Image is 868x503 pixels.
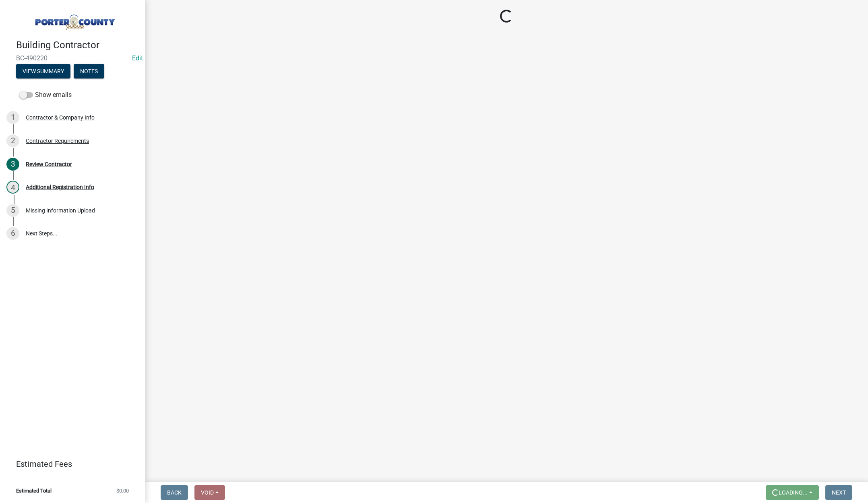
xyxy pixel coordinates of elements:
[26,208,95,213] div: Missing Information Upload
[26,161,72,167] div: Review Contractor
[161,485,188,500] button: Back
[16,68,70,75] wm-modal-confirm: Summary
[116,488,129,493] span: $0.00
[16,64,70,78] button: View Summary
[16,488,52,493] span: Estimated Total
[74,64,104,78] button: Notes
[194,485,225,500] button: Void
[6,111,19,124] div: 1
[19,90,72,100] label: Show emails
[16,8,132,31] img: Porter County, Indiana
[779,489,808,496] span: Loading...
[6,456,132,472] a: Estimated Fees
[26,115,95,120] div: Contractor & Company Info
[6,158,19,171] div: 3
[132,54,143,62] wm-modal-confirm: Edit Application Number
[766,485,819,500] button: Loading...
[832,489,846,496] span: Next
[201,489,214,496] span: Void
[6,227,19,240] div: 6
[167,489,182,496] span: Back
[26,138,89,144] div: Contractor Requirements
[16,39,138,51] h4: Building Contractor
[132,54,143,62] a: Edit
[74,68,104,75] wm-modal-confirm: Notes
[6,204,19,217] div: 5
[26,184,94,190] div: Additional Registration Info
[16,54,129,62] span: BC-490220
[6,181,19,194] div: 4
[6,134,19,147] div: 2
[825,485,852,500] button: Next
